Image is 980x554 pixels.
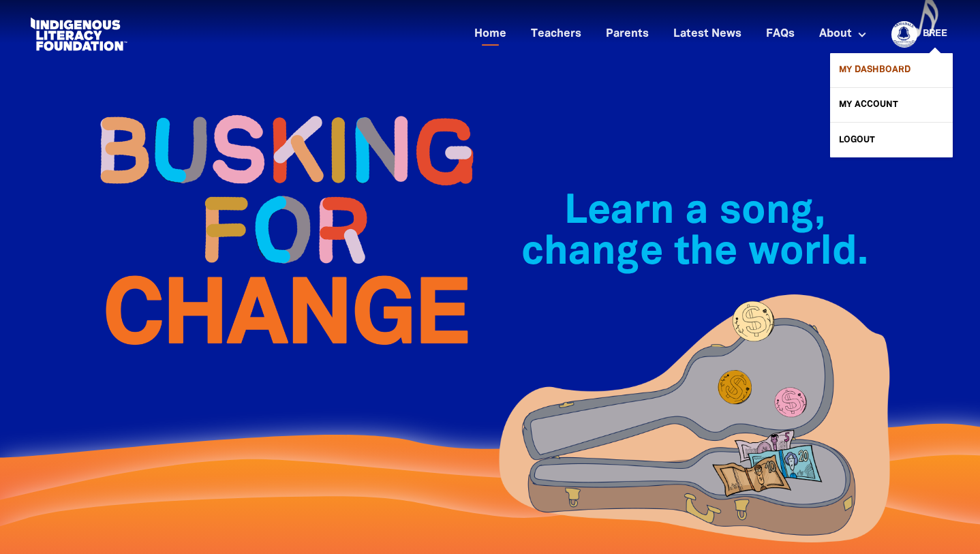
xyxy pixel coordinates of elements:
a: My Dashboard [830,53,953,87]
a: My Account [830,88,953,122]
a: Logout [830,123,953,157]
a: Parents [598,23,657,46]
a: Latest News [665,23,750,46]
span: Learn a song, change the world. [521,194,868,272]
a: FAQs [758,23,803,46]
a: Teachers [523,23,589,46]
a: About [811,23,875,46]
a: Home [466,23,515,46]
a: Bree [923,29,947,39]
